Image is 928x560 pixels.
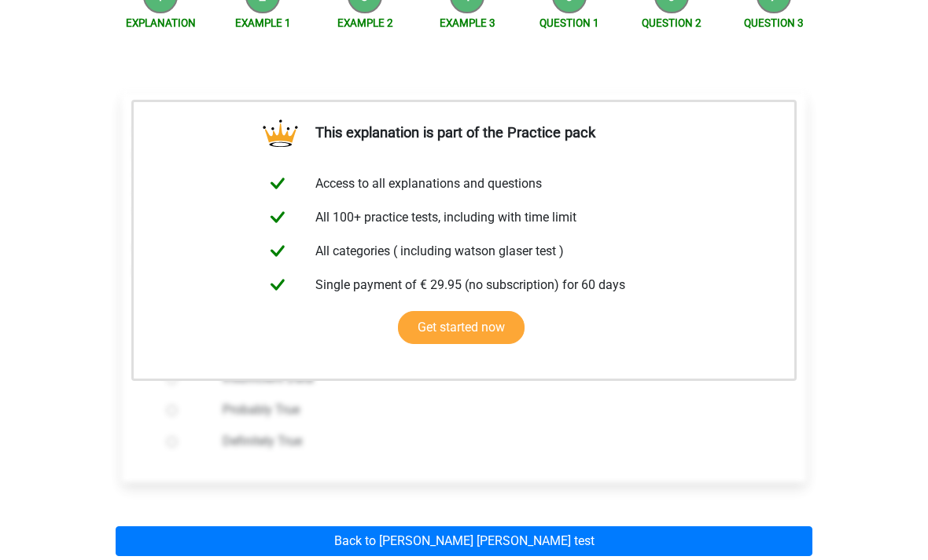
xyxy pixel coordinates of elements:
[539,17,599,29] a: Question 1
[123,112,805,293] div: [PERSON_NAME] was always top of the class in math. She is still very good at math, but if she wan...
[642,17,702,29] a: Question 2
[744,17,804,29] a: Question 3
[223,401,756,419] label: Probably True
[337,17,393,29] a: Example 2
[235,17,291,29] a: Example 1
[223,432,756,451] label: Definitely True
[440,17,495,29] a: Example 3
[116,526,812,556] a: Back to [PERSON_NAME] [PERSON_NAME] test
[126,17,196,29] a: Explanation
[398,311,525,344] a: Get started now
